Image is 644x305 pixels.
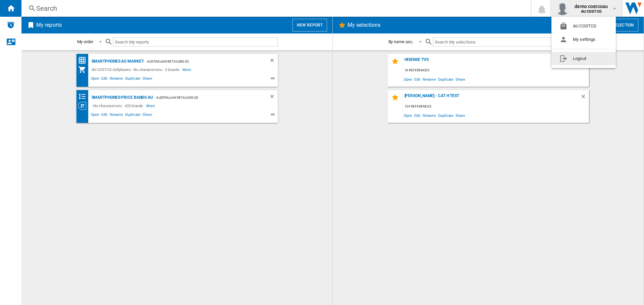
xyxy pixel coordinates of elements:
[551,19,616,33] button: AU COSTCO
[551,33,616,46] button: My settings
[551,52,616,65] button: Logout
